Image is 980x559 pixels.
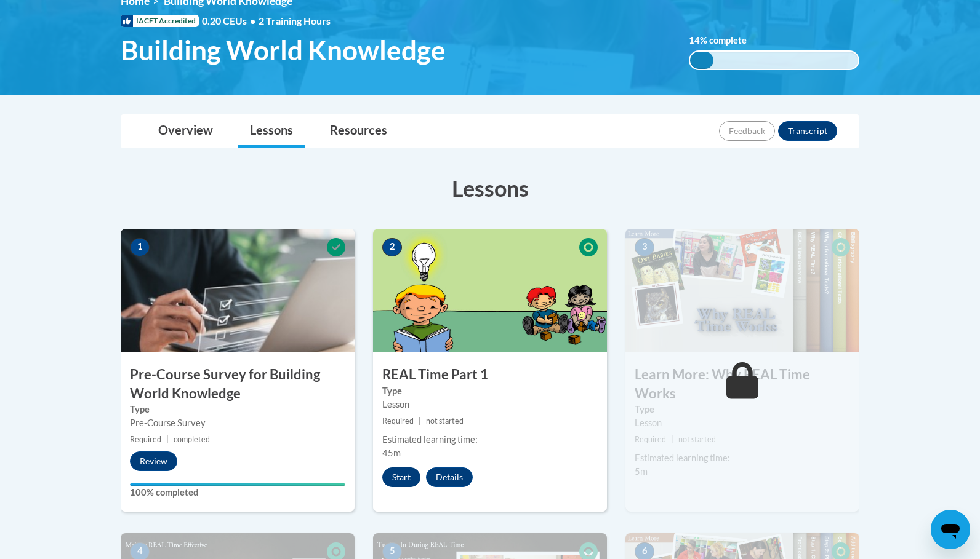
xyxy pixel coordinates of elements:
[130,416,345,430] div: Pre-Course Survey
[719,121,775,141] button: Feedback
[426,416,464,426] span: not started
[121,365,355,403] h3: Pre-Course Survey for Building World Knowledge
[121,173,859,204] h3: Lessons
[382,433,598,446] div: Estimated learning time:
[130,451,177,471] button: Review
[689,35,700,46] span: 14
[635,451,850,465] div: Estimated learning time:
[931,510,970,549] iframe: Button to launch messaging window
[382,384,598,398] label: Type
[238,115,305,148] a: Lessons
[318,115,400,148] a: Resources
[130,403,345,416] label: Type
[121,15,199,27] span: IACET Accredited
[373,365,607,384] h3: REAL Time Part 1
[635,403,850,416] label: Type
[635,416,850,430] div: Lesson
[166,435,169,444] span: |
[130,486,345,499] label: 100% completed
[419,416,421,426] span: |
[202,14,259,28] span: 0.20 CEUs
[382,238,402,256] span: 2
[678,435,716,444] span: not started
[635,238,654,256] span: 3
[426,467,473,487] button: Details
[778,121,837,141] button: Transcript
[625,229,859,352] img: Course Image
[382,398,598,411] div: Lesson
[146,115,225,148] a: Overview
[690,52,713,69] div: 14%
[382,448,401,458] span: 45m
[130,435,161,444] span: Required
[174,435,210,444] span: completed
[121,229,355,352] img: Course Image
[130,238,150,256] span: 1
[635,435,666,444] span: Required
[259,15,331,26] span: 2 Training Hours
[689,34,760,47] label: % complete
[625,365,859,403] h3: Learn More: Why REAL Time Works
[382,467,420,487] button: Start
[121,34,446,66] span: Building World Knowledge
[373,229,607,352] img: Course Image
[250,15,255,26] span: •
[382,416,414,426] span: Required
[671,435,673,444] span: |
[635,466,648,477] span: 5m
[130,483,345,486] div: Your progress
